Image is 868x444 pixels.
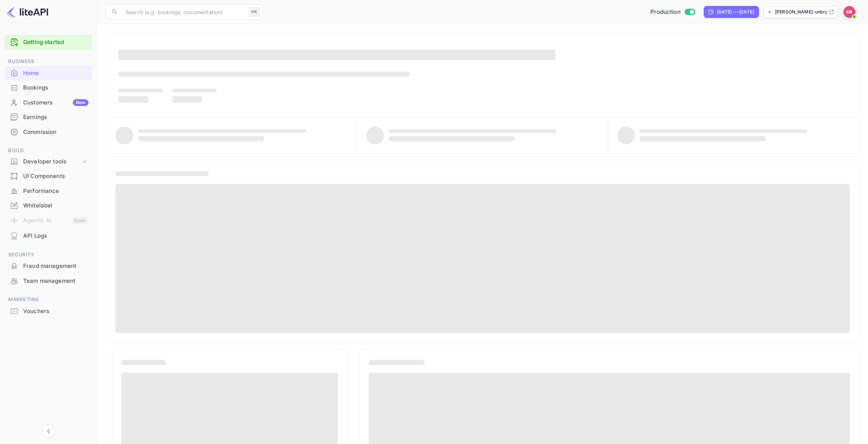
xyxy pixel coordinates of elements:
[23,84,88,92] div: Bookings
[4,296,92,304] span: Marketing
[23,38,88,47] a: Getting started
[4,304,92,319] div: Vouchers
[650,8,681,16] span: Production
[4,125,92,139] a: Commission
[249,7,260,17] div: ⌘K
[23,262,88,271] div: Fraud management
[23,128,88,137] div: Commission
[23,307,88,316] div: Vouchers
[4,169,92,184] div: UI Components
[4,147,92,155] span: Build
[4,81,92,94] a: Bookings
[23,277,88,285] div: Team management
[4,251,92,259] span: Security
[4,110,92,125] div: Earnings
[73,99,88,106] div: New
[4,184,92,198] div: Performance
[23,113,88,122] div: Earnings
[4,110,92,124] a: Earnings
[4,125,92,140] div: Commission
[4,169,92,183] a: UI Components
[843,6,855,18] img: Kobus Roux
[23,172,88,181] div: UI Components
[23,201,88,210] div: Whitelabel
[717,9,754,15] div: [DATE] — [DATE]
[4,229,92,243] div: API Logs
[4,198,92,213] div: Whitelabel
[4,198,92,212] a: Whitelabel
[4,96,92,109] a: CustomersNew
[4,274,92,288] a: Team management
[4,155,92,168] div: Developer tools
[121,4,246,19] input: Search (e.g. bookings, documentation)
[4,66,92,81] div: Home
[23,69,88,78] div: Home
[4,81,92,95] div: Bookings
[4,57,92,66] span: Business
[23,99,88,107] div: Customers
[23,157,81,166] div: Developer tools
[4,259,92,273] div: Fraud management
[4,184,92,198] a: Performance
[42,425,55,438] button: Collapse navigation
[4,304,92,318] a: Vouchers
[4,274,92,288] div: Team management
[4,229,92,243] a: API Logs
[647,8,698,16] div: Switch to Sandbox mode
[6,6,48,18] img: LiteAPI logo
[704,6,759,18] div: Click to change the date range period
[4,35,92,50] div: Getting started
[23,232,88,240] div: API Logs
[4,96,92,110] div: CustomersNew
[4,66,92,80] a: Home
[4,259,92,273] a: Fraud management
[775,9,827,15] p: [PERSON_NAME]-unbrg.[PERSON_NAME]...
[23,187,88,196] div: Performance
